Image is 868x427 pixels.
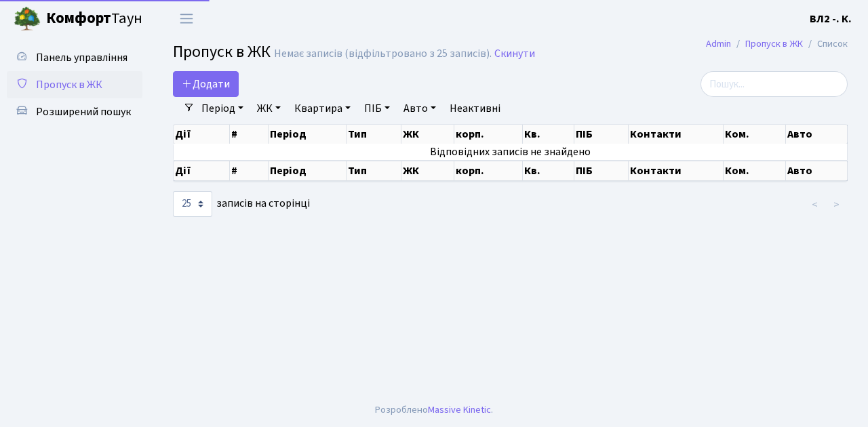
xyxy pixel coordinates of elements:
[706,37,731,51] a: Admin
[173,71,239,97] a: Додати
[810,11,852,27] a: ВЛ2 -. К.
[36,50,127,65] span: Панель управління
[724,161,786,181] th: Ком.
[523,125,575,144] th: Кв.
[454,125,523,144] th: корп.
[269,161,347,181] th: Період
[174,144,848,160] td: Відповідних записів не знайдено
[347,161,402,181] th: Тип
[629,161,724,181] th: Контакти
[803,37,848,52] li: Список
[170,7,203,30] button: Переключити навігацію
[173,191,310,217] label: записів на сторінці
[173,191,212,217] select: записів на сторінці
[230,125,268,144] th: #
[398,97,441,120] a: Авто
[686,30,868,58] nav: breadcrumb
[745,37,803,51] a: Пропуск в ЖК
[14,5,41,33] img: logo.png
[174,125,230,144] th: Дії
[7,71,142,98] a: Пропуск в ЖК
[810,12,852,26] b: ВЛ2 -. К.
[174,161,230,181] th: Дії
[375,403,493,418] div: Розроблено .
[36,104,131,119] span: Розширений пошук
[289,97,356,120] a: Квартира
[701,71,848,97] input: Пошук...
[230,161,268,181] th: #
[523,161,575,181] th: Кв.
[46,7,111,29] b: Комфорт
[574,161,628,181] th: ПІБ
[7,98,142,125] a: Розширений пошук
[269,125,347,144] th: Період
[494,47,535,60] a: Скинути
[173,40,271,64] span: Пропуск в ЖК
[401,125,454,144] th: ЖК
[454,161,523,181] th: корп.
[786,161,848,181] th: Авто
[46,7,142,30] span: Таун
[196,97,249,120] a: Період
[401,161,454,181] th: ЖК
[724,125,786,144] th: Ком.
[182,77,230,91] span: Додати
[252,97,286,120] a: ЖК
[359,97,395,120] a: ПІБ
[347,125,402,144] th: Тип
[36,77,102,92] span: Пропуск в ЖК
[274,47,492,60] div: Немає записів (відфільтровано з 25 записів).
[7,44,142,71] a: Панель управління
[574,125,628,144] th: ПІБ
[629,125,724,144] th: Контакти
[786,125,848,144] th: Авто
[428,403,491,417] a: Massive Kinetic
[444,97,506,120] a: Неактивні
